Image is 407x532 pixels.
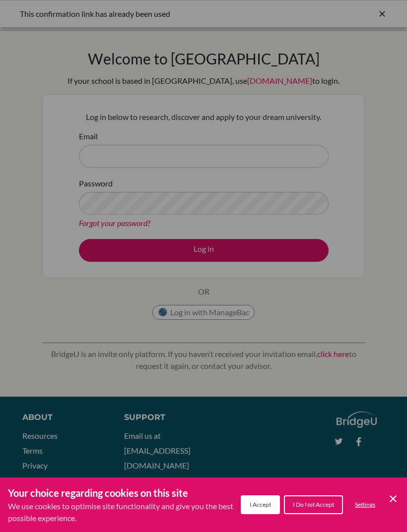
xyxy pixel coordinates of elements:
[387,493,399,505] button: Save and close
[293,501,334,508] span: I Do Not Accept
[8,485,241,500] h3: Your choice regarding cookies on this site
[355,501,375,508] span: Settings
[347,496,383,513] button: Settings
[284,495,343,514] button: I Do Not Accept
[8,500,241,524] p: We use cookies to optimise site functionality and give you the best possible experience.
[241,495,280,514] button: I Accept
[250,501,271,508] span: I Accept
